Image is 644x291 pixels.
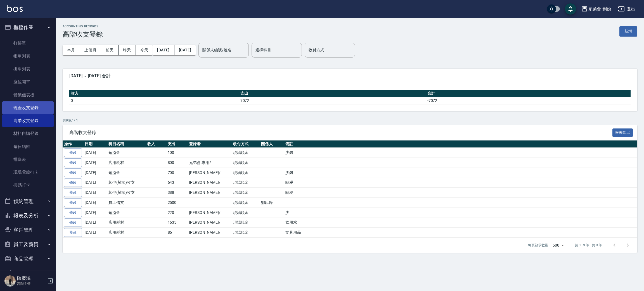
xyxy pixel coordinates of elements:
[83,168,107,178] td: [DATE]
[174,45,196,55] button: [DATE]
[107,158,146,168] td: 店用耗材
[166,228,188,238] td: 86
[575,243,602,248] p: 第 1–9 筆 共 9 筆
[166,140,188,148] th: 支出
[2,101,54,114] a: 現金收支登錄
[232,168,260,178] td: 現場現金
[232,158,260,168] td: 現場現金
[565,3,576,15] button: save
[83,198,107,208] td: [DATE]
[528,243,548,248] p: 每頁顯示數量
[426,90,631,97] th: 合計
[166,188,188,198] td: 388
[2,252,54,266] button: 商品管理
[63,25,103,28] h2: ACCOUNTING RECORDS
[2,223,54,237] button: 客戶管理
[64,198,82,207] a: 修改
[64,188,82,197] a: 修改
[107,198,146,208] td: 員工借支
[166,207,188,218] td: 220
[188,188,231,198] td: [PERSON_NAME]/
[64,158,82,167] a: 修改
[83,218,107,228] td: [DATE]
[107,218,146,228] td: 店用耗材
[107,140,146,148] th: 科目名稱
[63,30,103,38] h3: 高階收支登錄
[188,140,231,148] th: 登錄者
[2,89,54,101] a: 營業儀表板
[2,153,54,166] a: 排班表
[166,168,188,178] td: 700
[136,45,153,55] button: 今天
[69,97,239,104] td: 0
[83,178,107,188] td: [DATE]
[80,45,101,55] button: 上個月
[232,188,260,198] td: 現場現金
[63,45,80,55] button: 本月
[64,218,82,227] a: 修改
[63,118,637,123] p: 共 9 筆, 1 / 1
[83,140,107,148] th: 日期
[232,207,260,218] td: 現場現金
[612,130,633,135] a: 報表匯出
[2,166,54,179] a: 現場電腦打卡
[63,140,83,148] th: 操作
[232,148,260,158] td: 現場現金
[2,237,54,252] button: 員工及薪資
[166,218,188,228] td: 1635
[188,218,231,228] td: [PERSON_NAME]/
[284,228,637,238] td: 文具用品
[579,3,614,15] button: 兄弟會 創始
[239,90,426,97] th: 支出
[107,148,146,158] td: 短溢金
[284,168,637,178] td: 少錢
[2,63,54,75] a: 掛單列表
[284,188,637,198] td: 關稅
[612,128,633,137] button: 報表匯出
[166,158,188,168] td: 800
[284,207,637,218] td: 少
[232,198,260,208] td: 現場現金
[188,228,231,238] td: [PERSON_NAME]/
[64,228,82,237] a: 修改
[64,148,82,157] a: 修改
[239,97,426,104] td: 7072
[83,188,107,198] td: [DATE]
[83,207,107,218] td: [DATE]
[2,127,54,140] a: 材料自購登錄
[2,266,54,280] button: 行銷工具
[64,168,82,177] a: 修改
[2,208,54,223] button: 報表及分析
[2,20,54,35] button: 櫃檯作業
[284,178,637,188] td: 關税
[4,275,16,287] img: Person
[232,178,260,188] td: 現場現金
[2,37,54,50] a: 打帳單
[232,228,260,238] td: 現場現金
[260,198,284,208] td: 鄒鋌鋒
[232,140,260,148] th: 收付方式
[619,26,637,37] button: 新增
[83,158,107,168] td: [DATE]
[101,45,119,55] button: 前天
[2,179,54,192] a: 掃碼打卡
[107,207,146,218] td: 短溢金
[69,130,612,135] span: 高階收支登錄
[83,148,107,158] td: [DATE]
[64,178,82,187] a: 修改
[284,140,637,148] th: 備註
[2,50,54,63] a: 帳單列表
[7,5,23,12] img: Logo
[17,281,46,286] p: 高階主管
[188,207,231,218] td: [PERSON_NAME]/
[166,178,188,188] td: 643
[588,6,611,13] div: 兄弟會 創始
[2,75,54,88] a: 座位開單
[119,45,136,55] button: 昨天
[153,45,174,55] button: [DATE]
[619,28,637,34] a: 新增
[188,178,231,188] td: [PERSON_NAME]/
[616,4,637,14] button: 登出
[188,158,231,168] td: 兄弟會 專用/
[107,178,146,188] td: 其他(雜項)收支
